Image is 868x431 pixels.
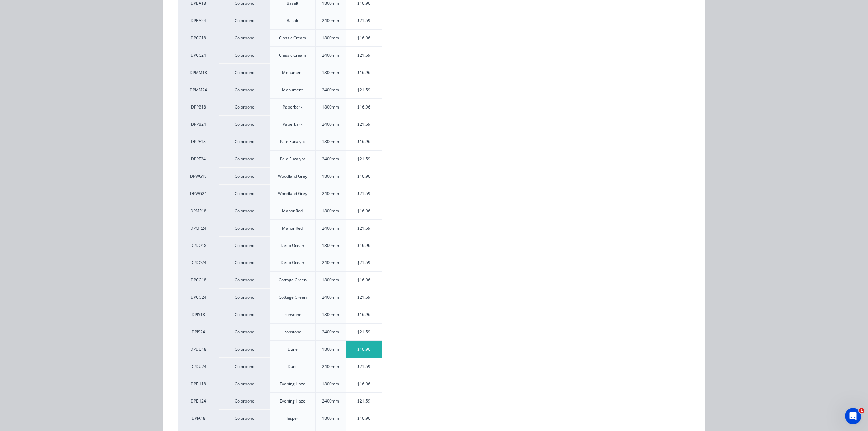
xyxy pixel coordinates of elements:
[283,329,301,335] div: Ironstone
[346,81,382,98] div: $21.59
[178,392,219,410] div: DPEH24
[322,70,339,76] div: 1800mm
[282,225,303,231] div: Manor Red
[288,346,298,352] div: Dune
[279,277,307,283] div: Cottage Green
[278,191,307,197] div: Woodland Grey
[282,87,303,93] div: Monument
[346,358,382,375] div: $21.59
[283,121,302,128] div: Paperbark
[322,415,339,422] div: 1800mm
[346,30,382,46] div: $16.96
[346,133,382,150] div: $16.96
[279,294,307,300] div: Cottage Green
[219,340,270,358] div: Colorbond
[322,0,339,6] div: 1800mm
[283,104,302,110] div: Paperbark
[346,12,382,29] div: $21.59
[322,260,339,266] div: 2400mm
[178,29,219,46] div: DPCC18
[346,393,382,410] div: $21.59
[178,237,219,254] div: DPDO18
[346,306,382,323] div: $16.96
[322,364,339,370] div: 2400mm
[278,173,307,179] div: Woodland Grey
[287,0,298,6] div: Basalt
[346,220,382,237] div: $21.59
[346,324,382,340] div: $21.59
[178,12,219,29] div: DPBA24
[219,254,270,271] div: Colorbond
[346,99,382,116] div: $16.96
[859,408,864,413] span: 1
[282,208,303,214] div: Manor Red
[322,225,339,231] div: 2400mm
[219,219,270,237] div: Colorbond
[219,237,270,254] div: Colorbond
[287,18,298,24] div: Basalt
[288,364,298,370] div: Dune
[346,64,382,81] div: $16.96
[322,87,339,93] div: 2400mm
[322,277,339,283] div: 1800mm
[178,410,219,427] div: DPJA18
[322,312,339,318] div: 1800mm
[280,381,305,387] div: Evening Haze
[322,381,339,387] div: 1800mm
[178,98,219,116] div: DPPB18
[322,191,339,197] div: 2400mm
[219,306,270,323] div: Colorbond
[346,151,382,168] div: $21.59
[178,81,219,98] div: DPMM24
[219,392,270,410] div: Colorbond
[219,12,270,29] div: Colorbond
[845,408,861,424] iframe: Intercom live chat
[322,35,339,41] div: 1800mm
[287,415,298,422] div: Jasper
[322,52,339,58] div: 2400mm
[280,398,305,404] div: Evening Haze
[178,185,219,202] div: DPWG24
[322,121,339,128] div: 2400mm
[322,329,339,335] div: 2400mm
[178,168,219,185] div: DPWG18
[219,271,270,289] div: Colorbond
[219,46,270,64] div: Colorbond
[178,289,219,306] div: DPCG24
[322,242,339,249] div: 1800mm
[346,185,382,202] div: $21.59
[219,150,270,168] div: Colorbond
[219,202,270,219] div: Colorbond
[346,375,382,392] div: $16.96
[219,375,270,392] div: Colorbond
[219,98,270,116] div: Colorbond
[346,289,382,306] div: $21.59
[219,358,270,375] div: Colorbond
[283,312,301,318] div: Ironstone
[178,46,219,64] div: DPCC24
[178,150,219,168] div: DPPE24
[219,29,270,46] div: Colorbond
[178,358,219,375] div: DPDU24
[322,208,339,214] div: 1800mm
[178,219,219,237] div: DPMR24
[219,323,270,340] div: Colorbond
[346,116,382,133] div: $21.59
[219,168,270,185] div: Colorbond
[346,202,382,219] div: $16.96
[346,237,382,254] div: $16.96
[281,242,304,249] div: Deep Ocean
[346,272,382,289] div: $16.96
[346,47,382,64] div: $21.59
[178,375,219,392] div: DPEH18
[346,254,382,271] div: $21.59
[322,139,339,145] div: 1800mm
[322,346,339,352] div: 1800mm
[346,410,382,427] div: $16.96
[178,254,219,271] div: DPDO24
[322,104,339,110] div: 1800mm
[178,202,219,219] div: DPMR18
[322,398,339,404] div: 2400mm
[279,52,306,58] div: Classic Cream
[280,139,305,145] div: Pale Eucalypt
